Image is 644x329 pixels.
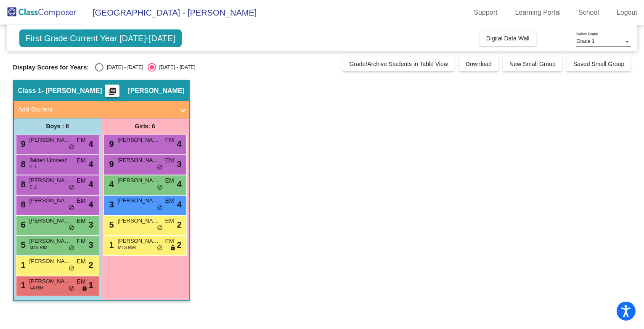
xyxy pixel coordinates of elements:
[118,136,160,144] span: [PERSON_NAME]
[118,244,136,251] span: MTS RIM
[165,176,174,185] span: EM
[19,200,26,209] span: 8
[89,198,93,211] span: 4
[610,6,644,19] a: Logout
[105,85,119,97] button: Print Students Details
[177,178,182,191] span: 4
[69,204,74,211] span: do_not_disturb_alt
[459,56,498,72] button: Download
[29,156,72,164] span: Jaiden Limnesh
[89,138,93,150] span: 4
[89,239,93,251] span: 3
[29,196,72,205] span: [PERSON_NAME]
[503,56,562,72] button: New Small Group
[107,220,114,229] span: 5
[349,61,448,67] span: Grade/Archive Students in Table View
[89,178,93,191] span: 4
[107,240,114,249] span: 1
[42,87,102,95] span: - [PERSON_NAME]
[103,64,143,71] div: [DATE] - [DATE]
[19,281,26,290] span: 1
[29,217,72,225] span: [PERSON_NAME]
[128,87,184,95] span: [PERSON_NAME]
[29,176,72,185] span: [PERSON_NAME]
[18,105,175,114] mat-panel-title: Add Student
[89,279,93,292] span: 1
[342,56,455,72] button: Grade/Archive Students in Table View
[77,176,86,185] span: EM
[165,217,174,226] span: EM
[89,259,93,271] span: 2
[509,61,556,67] span: New Small Group
[19,180,26,189] span: 8
[29,257,72,265] span: [PERSON_NAME]
[157,245,163,252] span: do_not_disturb_alt
[95,63,195,72] mat-radio-group: Select an option
[177,239,182,251] span: 2
[157,225,163,231] span: do_not_disturb_alt
[29,237,72,245] span: [PERSON_NAME]
[107,159,114,169] span: 9
[157,164,163,171] span: do_not_disturb_alt
[13,64,89,71] span: Display Scores for Years:
[77,196,86,205] span: EM
[118,217,160,225] span: [PERSON_NAME]
[157,184,163,191] span: do_not_disturb_alt
[77,136,86,145] span: EM
[177,158,182,170] span: 3
[89,158,93,170] span: 4
[69,285,74,292] span: do_not_disturb_alt
[165,196,174,205] span: EM
[19,29,182,47] span: First Grade Current Year [DATE]-[DATE]
[177,138,182,150] span: 4
[77,257,86,266] span: EM
[576,38,594,44] span: Grade 1
[107,139,114,149] span: 9
[19,260,26,270] span: 1
[69,265,74,272] span: do_not_disturb_alt
[84,6,257,19] span: [GEOGRAPHIC_DATA] - [PERSON_NAME]
[77,217,86,226] span: EM
[118,176,160,185] span: [PERSON_NAME]
[14,101,189,118] mat-expansion-panel-header: Add Student
[77,237,86,246] span: EM
[107,180,114,189] span: 4
[170,245,176,252] span: lock
[486,35,530,42] span: Digital Data Wall
[567,56,631,72] button: Saved Small Group
[14,118,101,135] div: Boys : 8
[157,204,163,211] span: do_not_disturb_alt
[30,184,37,190] span: ELL
[118,196,160,205] span: [PERSON_NAME]
[69,144,74,151] span: do_not_disturb_alt
[69,245,74,252] span: do_not_disturb_alt
[118,237,160,245] span: [PERSON_NAME]
[30,164,37,170] span: ELL
[480,31,536,46] button: Digital Data Wall
[77,277,86,286] span: EM
[107,200,114,209] span: 3
[165,136,174,145] span: EM
[77,156,86,165] span: EM
[165,156,174,165] span: EM
[165,237,174,246] span: EM
[19,240,26,249] span: 5
[156,64,196,71] div: [DATE] - [DATE]
[101,118,189,135] div: Girls: 6
[29,136,72,144] span: [PERSON_NAME]
[177,218,182,231] span: 2
[467,6,504,19] a: Support
[30,285,44,291] span: I-A RIM
[89,218,93,231] span: 3
[19,220,26,229] span: 6
[69,225,74,231] span: do_not_disturb_alt
[118,156,160,164] span: [PERSON_NAME]
[572,6,606,19] a: School
[29,277,72,286] span: [PERSON_NAME]
[177,198,182,211] span: 4
[107,87,117,99] mat-icon: picture_as_pdf
[19,159,26,169] span: 8
[30,244,48,251] span: MTS RIM
[19,139,26,149] span: 9
[509,6,568,19] a: Learning Portal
